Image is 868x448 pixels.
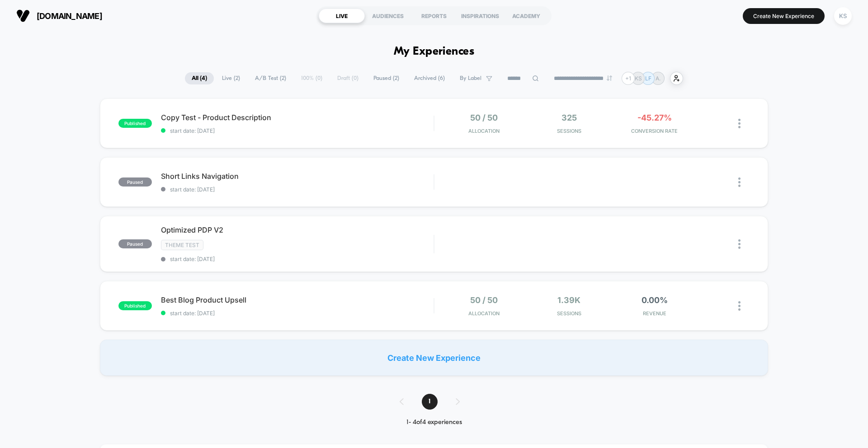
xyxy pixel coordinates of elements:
[607,75,612,81] img: end
[161,186,434,193] span: start date: [DATE]
[557,295,580,305] span: 1.39k
[738,239,741,249] img: close
[161,225,434,234] span: Optimized PDP V2
[161,127,434,134] span: start date: [DATE]
[468,128,500,134] span: Allocation
[645,75,651,82] p: LF
[637,113,672,122] span: -45.27%
[319,9,365,23] div: LIVE
[367,72,406,84] span: Paused ( 2 )
[118,301,152,310] span: published
[743,8,825,24] button: Create New Experience
[738,119,741,128] img: close
[642,295,668,305] span: 0.00%
[394,45,475,58] h1: My Experiences
[834,7,852,25] div: KS
[14,9,105,23] button: [DOMAIN_NAME]
[118,239,152,248] span: paused
[503,9,549,23] div: ACADEMY
[161,113,434,122] span: Copy Test - Product Description
[831,7,854,25] button: KS
[411,9,457,23] div: REPORTS
[622,72,635,85] div: + 1
[161,172,434,181] span: Short Links Navigation
[118,119,152,128] span: published
[365,9,411,23] div: AUDIENCES
[470,295,498,305] span: 50 / 50
[407,72,452,84] span: Archived ( 6 )
[529,310,610,317] span: Sessions
[422,394,438,410] span: 1
[614,310,695,317] span: REVENUE
[738,177,741,187] img: close
[100,340,768,376] div: Create New Experience
[215,72,247,84] span: Live ( 2 )
[185,72,214,84] span: All ( 4 )
[468,310,500,317] span: Allocation
[391,419,478,426] div: 1 - 4 of 4 experiences
[529,128,610,134] span: Sessions
[248,72,293,84] span: A/B Test ( 2 )
[614,128,695,134] span: CONVERSION RATE
[161,295,434,304] span: Best Blog Product Upsell
[635,75,642,82] p: KS
[561,113,577,122] span: 325
[161,310,434,317] span: start date: [DATE]
[16,9,30,23] img: Visually logo
[118,177,152,187] span: paused
[161,240,203,250] span: Theme Test
[470,113,498,122] span: 50 / 50
[460,75,481,82] span: By Label
[37,11,102,21] span: [DOMAIN_NAME]
[161,256,434,262] span: start date: [DATE]
[656,75,660,82] p: A.
[457,9,503,23] div: INSPIRATIONS
[738,301,741,311] img: close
